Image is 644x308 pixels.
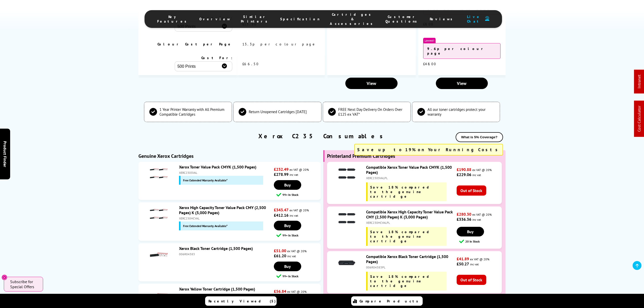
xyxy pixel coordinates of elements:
strong: £278.99 [274,172,289,177]
a: Xerox C235 Consumables [258,132,386,140]
span: Free Extended Warranty Available* [183,178,228,182]
div: Save up to 19% on Your Running Costs [354,144,503,156]
img: Compatible Xerox High Capacity Toner Value Pack CMY (2,500 Pages) K (3,000 Pages) [338,209,356,227]
span: inc vat [290,173,298,177]
strong: £56.84 [274,289,286,294]
strong: £190.88 [457,167,471,172]
span: ex VAT @ 20% [472,168,492,172]
span: Key Features [157,14,189,24]
span: ex VAT @ 20% [290,168,309,172]
span: FREE Next Day Delivery On Orders Over £125 ex VAT* [338,107,405,117]
span: Customer Questions [385,14,420,24]
a: Cost Calculator [637,106,642,132]
span: inc vat [470,262,479,266]
strong: £232.49 [274,167,289,172]
span: ex VAT @ 20% [290,208,309,212]
div: XERC230SVAL [179,171,273,175]
img: Compatible Xerox Toner Value Pack CMYK (1,500 Pages) [338,165,356,182]
span: Lowest! [423,38,436,43]
span: inc vat [290,214,298,217]
a: Intranet [637,75,642,89]
span: Return Unopened Cartridges [DATE] [249,109,307,114]
span: Live Chat [465,14,482,24]
span: Buy [467,229,474,234]
span: £48.00 [423,62,436,66]
span: Save 18% compared to the genuine cartridge [370,274,434,288]
span: Product Finder [3,141,8,167]
span: Specification [280,17,320,21]
a: Compatible Xerox Toner Value Pack CMYK (1,500 Pages) [366,165,452,175]
img: Xerox Yellow Toner Cartridge (1,500 Pages) [150,286,168,304]
div: 99+ In Stock [276,192,321,197]
span: View [457,80,467,86]
strong: £61.20 [274,253,286,258]
span: £66.50 [242,62,259,66]
span: Out of Stock [457,185,486,196]
strong: £280.30 [457,212,471,217]
a: Compatible Xerox Black Toner Cartridge (1,500 Pages) [366,254,448,264]
a: View [436,78,488,89]
b: Printerland Premium Cartridges [327,153,395,159]
strong: £412.16 [274,213,289,218]
a: Xerox Toner Value Pack CMYK (1,500 Pages) [179,164,256,169]
img: user-headset-duotone.svg [485,16,489,21]
span: Similar Printers [241,14,270,24]
div: 006R04383PL [366,265,455,269]
div: XERC230HCVAL [179,216,273,220]
button: What is 5% Coverage? [456,132,503,142]
div: XERC230SVALPL [366,176,455,180]
div: 20 In Stock [459,239,502,244]
span: Out of Stock [457,275,486,285]
span: ex VAT @ 20% [287,249,307,253]
span: 1 Year Printer Warranty with All Premium Compatible Cartridges [159,107,227,117]
a: Compare Products [351,296,423,306]
img: Compatible Xerox Black Toner Cartridge (1,500 Pages) [338,254,356,272]
strong: £51.00 [274,248,286,253]
b: Genuine Xerox Cartridges [138,153,193,159]
strong: £336.36 [457,217,471,222]
span: Cartridges & Accessories [330,12,375,26]
span: Save 18% compared to the genuine cartridge [370,230,434,243]
div: 006R04386 [179,293,273,297]
a: Xerox Black Toner Cartridge (1,500 Pages) [179,246,253,251]
span: Free Extended Warranty Available* [183,224,228,228]
span: Colour Cost per Page [157,42,232,46]
span: inc vat [472,173,481,177]
div: XERC230HCVALPL [366,221,455,225]
span: inc vat [287,254,296,258]
a: Xerox High Capacity Toner Value Pack CMY (2,500 Pages) K (3,000 Pages) [179,205,266,215]
span: Reviews [430,17,455,21]
span: 13.3p per colour page [242,42,316,46]
span: Recently Viewed (5) [208,299,276,303]
span: ex VAT @ 20% [472,213,492,216]
span: ex VAT @ 20% [470,257,489,261]
span: Overview [199,17,231,21]
span: ex VAT @ 20% [287,290,307,294]
img: Xerox Black Toner Cartridge (1,500 Pages) [150,246,168,264]
img: Xerox Toner Value Pack CMYK (1,500 Pages) [150,164,168,182]
div: 9.6p per colour page [423,43,500,59]
span: All our toner cartridges protect your warranty [427,107,495,117]
div: 99+ In Stock [276,274,321,279]
span: Buy [284,182,291,187]
span: Save 18% compared to the genuine cartridge [370,185,434,199]
a: Recently Viewed (5) [205,296,277,306]
span: View [367,80,376,86]
span: inc vat [472,218,481,221]
a: Compatible Xerox High Capacity Toner Value Pack CMY (2,500 Pages) K (3,000 Pages) [366,209,453,219]
div: 006R04383 [179,252,273,256]
strong: £343.47 [274,207,289,212]
span: Buy [284,264,291,269]
span: Cost For: [201,56,232,60]
div: 99+ In Stock [276,233,321,238]
span: Subscribe for Special Offers [10,279,38,289]
span: Compare Products [360,299,421,303]
strong: £229.06 [457,172,471,177]
img: Xerox High Capacity Toner Value Pack CMY (2,500 Pages) K (3,000 Pages) [150,205,168,223]
a: Xerox Yellow Toner Cartridge (1,500 Pages) [179,286,255,292]
a: View [345,78,398,89]
strong: £50.27 [457,261,469,266]
button: Close [2,275,7,280]
span: Buy [284,223,291,228]
strong: £41.89 [457,256,469,261]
